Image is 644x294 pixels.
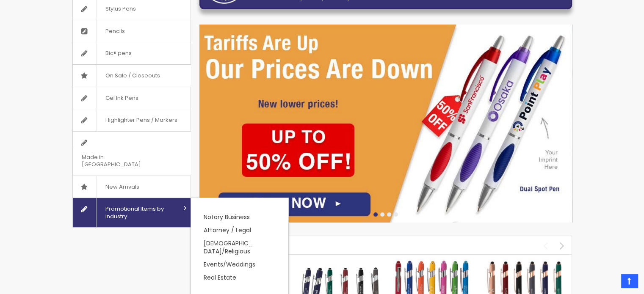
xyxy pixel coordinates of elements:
img: /cheap-promotional-products.html [199,25,572,223]
span: Promotional Items by Industry [97,198,180,227]
span: Gel Ink Pens [97,87,147,109]
div: next [555,238,569,253]
a: Events/Weddings [204,260,255,269]
a: Pencils [73,20,191,42]
a: Bic® pens [73,42,191,64]
a: On Sale / Closeouts [73,65,191,87]
div: prev [538,238,553,253]
span: Pencils [97,20,133,42]
span: Highlighter Pens / Markers [97,109,186,131]
a: Promotional Items by Industry [73,198,191,227]
a: Real Estate [204,273,236,282]
a: Custom Soft Touch Metal Pen - Stylus Top [297,258,381,266]
a: [DEMOGRAPHIC_DATA]/Religious [204,239,252,256]
span: New Arrivals [97,176,148,198]
span: On Sale / Closeouts [97,65,169,87]
a: Notary Business [204,213,250,221]
span: Made in [GEOGRAPHIC_DATA] [73,146,169,176]
a: Ellipse Softy Brights with Stylus Pen - Laser [390,258,475,266]
a: New Arrivals [73,176,191,198]
a: Top [621,274,638,288]
a: Made in [GEOGRAPHIC_DATA] [73,132,191,176]
span: Bic® pens [97,42,140,64]
a: Highlighter Pens / Markers [73,109,191,131]
a: Gel Ink Pens [73,87,191,109]
a: Attorney / Legal [204,226,251,234]
a: Ellipse Softy Rose Gold Classic with Stylus Pen - Silver Laser [483,258,567,266]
